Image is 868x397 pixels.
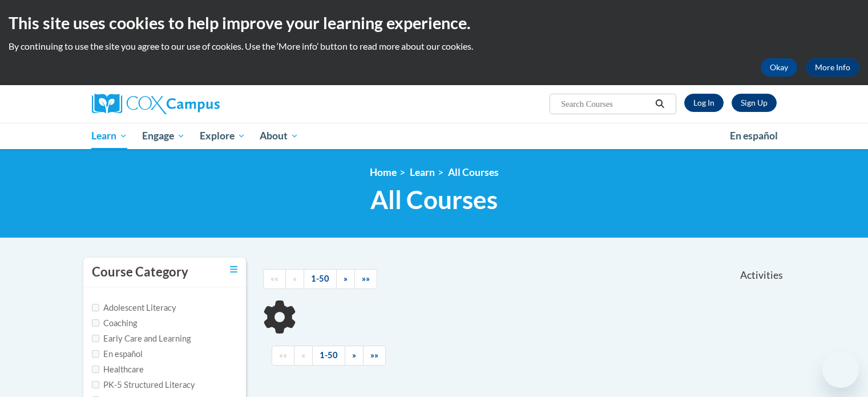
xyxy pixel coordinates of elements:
input: Checkbox for Options [92,304,99,311]
span: «« [271,274,278,283]
label: PK-5 Structured Literacy [92,379,195,391]
a: Begining [263,269,286,289]
a: Previous [285,269,304,289]
a: Next [336,269,355,289]
button: Search [651,97,668,111]
span: Engage [142,129,185,143]
p: By continuing to use the site you agree to our use of cookies. Use the ‘More info’ button to read... [9,40,859,53]
span: « [301,350,305,360]
span: «« [279,350,287,360]
a: All Courses [448,166,499,178]
a: 1-50 [312,346,345,366]
iframe: Button to launch messaging window [822,351,859,388]
img: Cox Campus [92,94,220,114]
span: En español [730,130,778,142]
input: Checkbox for Options [92,335,99,342]
a: End [363,346,386,366]
a: Learn [84,123,135,149]
label: Coaching [92,317,137,330]
input: Checkbox for Options [92,350,99,358]
input: Checkbox for Options [92,366,99,373]
a: Log In [684,94,724,112]
input: Checkbox for Options [92,381,99,388]
span: » [344,274,348,283]
label: Healthcare [92,363,144,376]
a: Home [370,166,397,178]
label: En español [92,348,143,360]
span: »» [362,274,370,283]
span: Explore [200,129,245,143]
a: More Info [806,58,859,77]
a: Learn [410,166,435,178]
a: Begining [272,346,294,366]
a: Cox Campus [92,94,309,114]
a: Register [732,94,777,112]
a: Engage [135,123,192,149]
span: Learn [91,129,127,143]
a: Explore [192,123,253,149]
span: » [352,350,356,360]
span: About [260,129,298,143]
span: All Courses [370,185,498,215]
span: »» [370,350,378,360]
span: « [293,274,297,283]
input: Search Courses [560,97,651,111]
a: En español [722,124,785,148]
a: End [354,269,377,289]
a: Previous [294,346,313,366]
a: 1-50 [304,269,337,289]
a: About [252,123,306,149]
a: Toggle collapse [230,263,237,276]
h2: This site uses cookies to help improve your learning experience. [9,11,859,34]
label: Early Care and Learning [92,332,191,345]
h3: Course Category [92,263,188,281]
a: Next [345,346,364,366]
div: Main menu [75,123,794,149]
label: Adolescent Literacy [92,302,176,314]
span: Activities [740,269,783,282]
button: Okay [761,58,797,77]
input: Checkbox for Options [92,319,99,327]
